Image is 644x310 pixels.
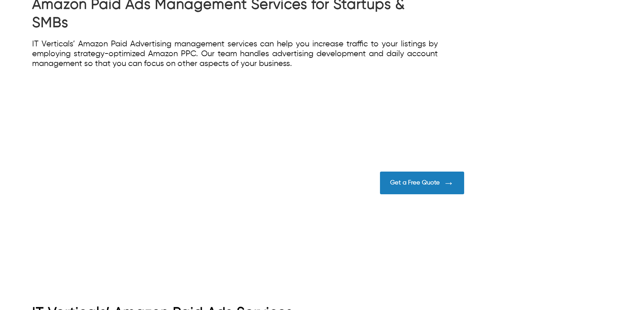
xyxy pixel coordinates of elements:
div: IT Verticals’ Amazon Paid Advertising management services can help you increase traffic to your l... [32,39,438,69]
a: Get a Free Quote [380,172,612,194]
h2: 90% of Amazon customers check paid ads leading to more conversion and sales. [32,159,322,193]
div: Increase your CTR with our Amazon paid advertising. [32,200,322,210]
div: Get a Free Quote [390,179,440,186]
